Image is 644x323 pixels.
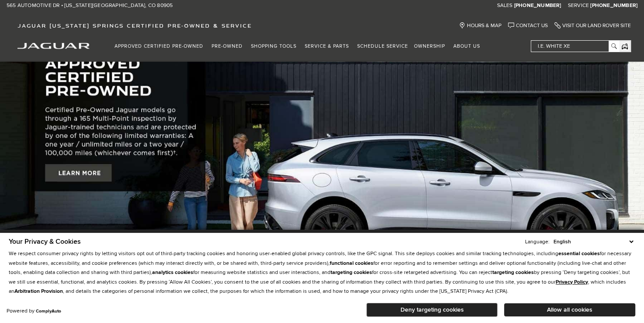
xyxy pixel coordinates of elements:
[9,237,81,246] span: Your Privacy & Cookies
[525,239,550,245] div: Language:
[459,22,501,29] a: Hours & Map
[558,250,600,257] strong: essential cookies
[492,269,534,276] strong: targeting cookies
[366,303,498,317] button: Deny targeting cookies
[411,39,450,54] a: Ownership
[508,22,548,29] a: Contact Us
[497,2,512,9] span: Sales
[330,260,373,267] strong: functional cookies
[7,309,61,314] div: Powered by
[551,238,635,246] select: Language Select
[504,303,635,316] button: Allow all cookies
[17,43,90,49] img: Jaguar
[13,22,256,29] a: Jaguar [US_STATE] Springs Certified Pre-Owned & Service
[17,42,90,49] a: jaguar
[354,39,411,54] a: Schedule Service
[514,2,561,9] a: [PHONE_NUMBER]
[111,39,209,54] a: Approved Certified Pre-Owned
[9,249,635,296] p: We respect consumer privacy rights by letting visitors opt out of third-party tracking cookies an...
[302,39,354,54] a: Service & Parts
[556,279,588,285] u: Privacy Policy
[450,39,485,54] a: About Us
[209,39,248,54] a: Pre-Owned
[36,309,61,314] a: ComplyAuto
[111,39,485,54] nav: Main Navigation
[17,22,252,29] span: Jaguar [US_STATE] Springs Certified Pre-Owned & Service
[248,39,302,54] a: Shopping Tools
[14,288,63,295] strong: Arbitration Provision
[7,2,173,9] a: 565 Automotive Dr • [US_STATE][GEOGRAPHIC_DATA], CO 80905
[531,41,619,52] input: i.e. White XE
[590,2,637,9] a: [PHONE_NUMBER]
[554,22,631,29] a: Visit Our Land Rover Site
[568,2,589,9] span: Service
[331,269,372,276] strong: targeting cookies
[152,269,193,276] strong: analytics cookies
